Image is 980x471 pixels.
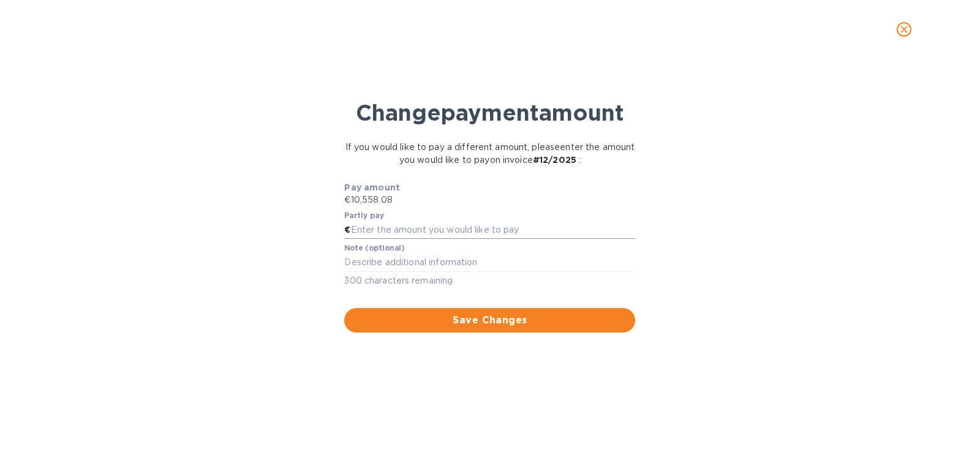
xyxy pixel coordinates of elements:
b: Change payment amount [356,99,624,126]
p: 300 characters remaining [344,274,635,288]
input: Enter the amount you would like to pay [351,221,636,239]
p: €10,558.08 [344,194,635,206]
b: # 12/2025 [533,155,576,165]
b: Pay amount [344,183,400,192]
label: Partly pay [344,212,385,219]
p: If you would like to pay a different amount, please enter the amount you would like to pay on inv... [339,141,641,167]
button: Save Changes [344,308,635,333]
span: Save Changes [354,313,625,328]
label: Note (optional) [344,245,404,252]
div: € [344,221,350,239]
button: close [889,15,919,44]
